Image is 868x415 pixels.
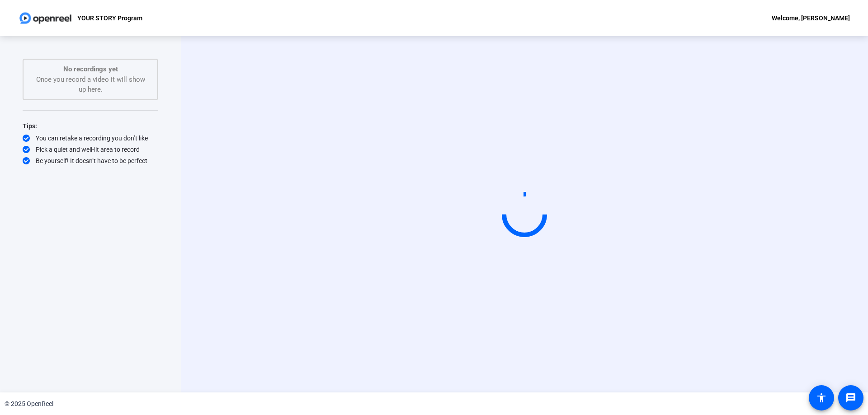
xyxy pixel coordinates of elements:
div: Be yourself! It doesn’t have to be perfect [23,156,158,165]
div: © 2025 OpenReel [5,399,53,409]
div: Once you record a video it will show up here. [33,64,148,95]
p: YOUR STORY Program [77,13,142,23]
div: You can retake a recording you don’t like [23,134,158,143]
div: Pick a quiet and well-lit area to record [23,145,158,154]
div: Tips: [23,121,158,131]
p: No recordings yet [33,64,148,75]
div: Welcome, [PERSON_NAME] [772,13,850,23]
img: OpenReel logo [18,9,73,27]
mat-icon: accessibility [816,392,827,403]
mat-icon: message [845,392,856,403]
